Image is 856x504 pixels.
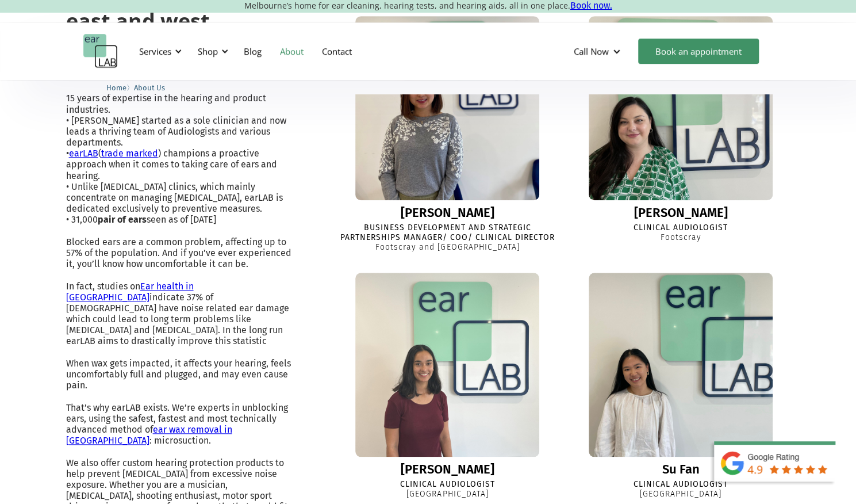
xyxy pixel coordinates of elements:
div: Clinical Audiologist [634,223,728,233]
a: Ella[PERSON_NAME]Clinical Audiologist[GEOGRAPHIC_DATA] [338,273,557,499]
div: Services [132,34,185,68]
a: Lisa[PERSON_NAME]Business Development and Strategic Partnerships Manager/ COO/ Clinical DirectorF... [338,16,557,252]
div: [GEOGRAPHIC_DATA] [406,490,488,499]
a: ear wax removal in [GEOGRAPHIC_DATA] [66,424,232,446]
a: Eleanor[PERSON_NAME]Clinical AudiologistFootscray [571,16,790,243]
div: Shop [198,45,218,57]
a: Su FanSu FanClinical Audiologist[GEOGRAPHIC_DATA] [571,273,790,499]
div: Su Fan [662,463,700,476]
img: Ella [355,273,539,457]
div: Services [139,45,171,57]
img: Su Fan [589,273,773,457]
div: Call Now [574,45,609,57]
a: About Us [134,82,165,93]
div: Clinical Audiologist [634,480,728,490]
li: 〉 [106,82,134,94]
a: Contact [313,35,361,68]
span: Home [106,83,126,92]
div: [PERSON_NAME] [401,206,494,220]
a: Book an appointment [638,39,759,64]
div: Shop [191,34,232,68]
img: Lisa [355,16,539,200]
div: [PERSON_NAME] [634,206,728,220]
a: home [83,34,118,68]
div: Clinical Audiologist [400,480,494,490]
div: Footscray and [GEOGRAPHIC_DATA] [375,243,519,253]
a: About [271,35,313,68]
a: Ear health in [GEOGRAPHIC_DATA] [66,281,194,303]
img: Eleanor [589,16,773,200]
a: Home [106,82,126,93]
div: [GEOGRAPHIC_DATA] [640,490,721,499]
a: earLAB [69,148,98,159]
strong: pair of ears [98,214,147,225]
div: [PERSON_NAME] [401,463,494,476]
a: Blog [235,35,271,68]
div: Footscray [661,233,701,243]
div: Call Now [565,34,632,68]
div: Business Development and Strategic Partnerships Manager/ COO/ Clinical Director [338,223,557,243]
a: trade marked [101,148,158,159]
span: About Us [134,83,165,92]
